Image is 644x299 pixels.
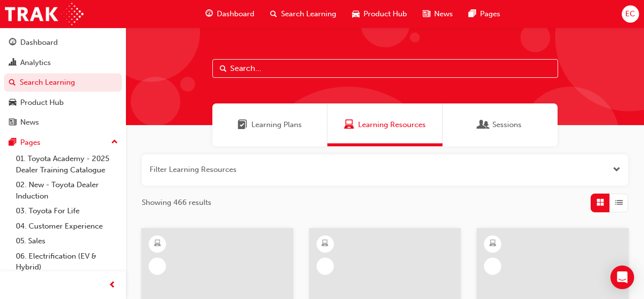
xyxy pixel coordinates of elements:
[9,99,16,107] span: car-icon
[20,137,40,148] div: Pages
[251,119,302,131] span: Learning Plans
[344,119,354,131] span: Learning Resources
[443,103,558,146] a: SessionsSessions
[142,197,211,208] span: Showing 466 results
[20,97,64,108] div: Product Hub
[9,78,16,87] span: search-icon
[327,103,443,146] a: Learning ResourcesLearning Resources
[9,118,16,127] span: news-icon
[20,57,51,68] div: Analytics
[358,119,426,131] span: Learning Resources
[461,4,508,24] a: pages-iconPages
[622,5,639,23] button: EC
[154,237,161,250] span: learningResourceType_ELEARNING-icon
[212,103,327,146] a: Learning PlansLearning Plans
[12,249,122,275] a: 06. Electrification (EV & Hybrid)
[597,197,604,208] span: Grid
[489,237,496,250] span: learningResourceType_ELEARNING-icon
[4,133,122,152] button: Pages
[4,54,122,72] a: Analytics
[12,233,122,249] a: 05. Sales
[12,219,122,234] a: 04. Customer Experience
[610,266,634,289] div: Open Intercom Messenger
[12,177,122,203] a: 02. New - Toyota Dealer Induction
[4,33,122,52] a: Dashboard
[363,8,407,20] span: Product Hub
[20,117,39,128] div: News
[492,119,522,131] span: Sessions
[5,3,83,25] img: Trak
[109,279,116,292] span: prev-icon
[415,4,461,24] a: news-iconNews
[205,8,213,20] span: guage-icon
[12,151,122,177] a: 01. Toyota Academy - 2025 Dealer Training Catalogue
[9,138,16,147] span: pages-icon
[423,8,430,20] span: news-icon
[281,8,336,20] span: Search Learning
[352,8,360,20] span: car-icon
[4,94,122,112] a: Product Hub
[615,197,623,208] span: List
[9,59,16,67] span: chart-icon
[217,8,254,20] span: Dashboard
[212,59,558,78] input: Search...
[198,4,262,24] a: guage-iconDashboard
[344,4,415,24] a: car-iconProduct Hub
[20,37,58,48] div: Dashboard
[238,119,247,131] span: Learning Plans
[469,8,476,20] span: pages-icon
[4,32,122,133] button: DashboardAnalyticsSearch LearningProduct HubNews
[434,8,453,20] span: News
[220,63,227,74] span: Search
[9,38,16,47] span: guage-icon
[480,8,500,20] span: Pages
[4,73,122,92] a: Search Learning
[322,237,328,250] span: learningResourceType_ELEARNING-icon
[479,119,488,131] span: Sessions
[613,164,620,175] button: Open the filter
[625,8,635,20] span: EC
[111,136,118,149] span: up-icon
[12,203,122,219] a: 03. Toyota For Life
[262,4,344,24] a: search-iconSearch Learning
[4,113,122,132] a: News
[270,8,277,20] span: search-icon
